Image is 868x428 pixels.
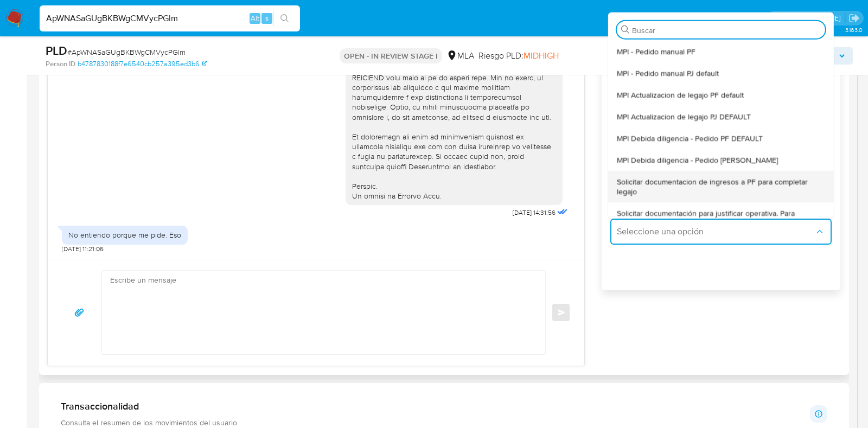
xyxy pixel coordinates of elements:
span: MIDHIGH [524,49,559,62]
a: Salir [848,12,860,24]
div: No entiendo porque me pide. Eso [68,230,181,240]
span: # ApWNASaGUgBKBWgCMVycPGlm [67,47,186,58]
span: MPI - Pedido manual PF [617,46,695,56]
span: [DATE] 11:21:06 [62,245,104,253]
button: Seleccione una opción [610,219,832,245]
span: Seleccione una opción [617,226,814,237]
span: MPI Actualizacion de legajo PJ DEFAULT [617,111,751,121]
span: MPI Debida diligencia - Pedido PF DEFAULT [617,133,763,143]
span: Alt [251,13,259,23]
span: s [265,13,269,23]
b: Person ID [46,59,75,69]
input: Buscar [632,25,821,35]
button: search-icon [273,11,296,26]
span: 3.163.0 [845,25,863,34]
span: Solicitar documentacion de ingresos a PF para completar legajo [617,176,825,196]
span: MPI - Pedido manual PJ default [617,68,719,78]
span: MPI Debida diligencia - Pedido [PERSON_NAME] [617,155,778,164]
ul: Solución [608,40,834,218]
a: b4787830188f7e6540cb257a395ed3b6 [78,59,207,69]
span: Riesgo PLD: [478,50,559,62]
div: MLA [446,50,474,62]
input: Buscar usuario o caso... [40,11,300,25]
p: OPEN - IN REVIEW STAGE I [340,48,442,63]
span: Solicitar documentación para justificar operativa. Para Personas Físicas. [617,208,825,227]
b: PLD [46,42,67,59]
span: [DATE] 14:31:56 [513,208,556,217]
span: MPI Actualizacion de legajo PF default [617,90,744,99]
